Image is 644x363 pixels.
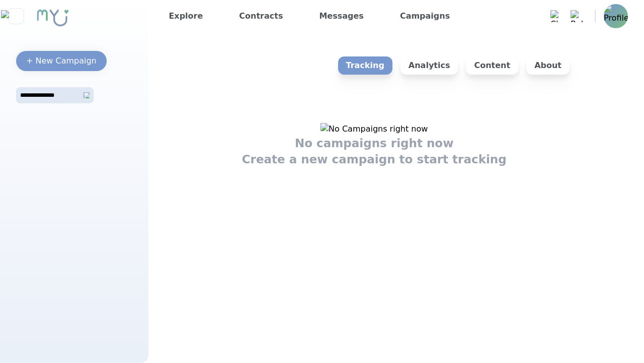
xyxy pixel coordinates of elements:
[571,10,583,22] img: Bell
[1,10,31,22] img: Close sidebar
[295,135,454,151] h1: No campaigns right now
[526,56,570,75] p: About
[315,8,367,24] a: Messages
[550,10,562,22] img: Chat
[604,4,628,28] img: Profile
[320,123,428,135] img: No Campaigns right now
[16,51,107,71] button: + New Campaign
[242,151,507,167] h1: Create a new campaign to start tracking
[338,56,392,75] p: Tracking
[396,8,454,24] a: Campaigns
[400,56,458,75] p: Analytics
[466,56,518,75] p: Content
[26,55,97,67] div: + New Campaign
[235,8,287,24] a: Contracts
[165,8,207,24] a: Explore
